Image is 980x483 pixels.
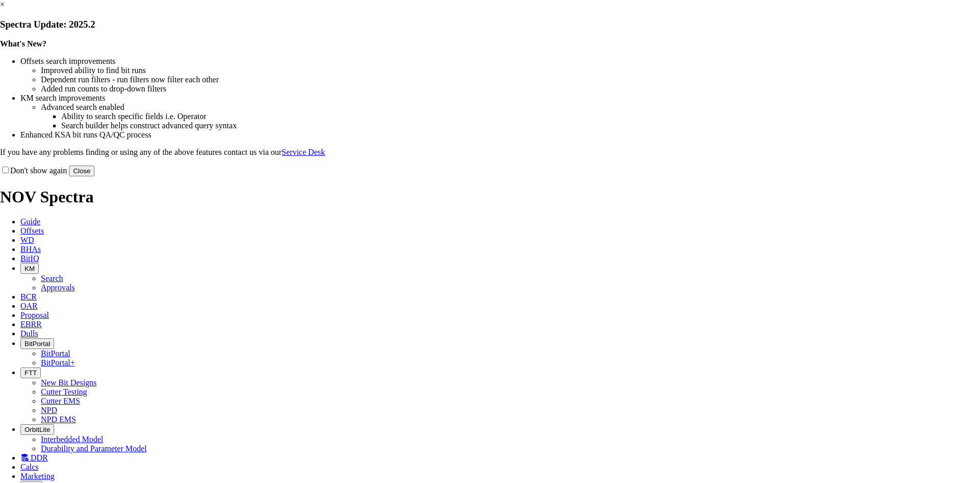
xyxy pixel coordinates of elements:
[2,167,9,173] input: Don't show again
[41,435,103,444] a: Interbedded Model
[20,94,980,103] li: KM search improvements
[20,463,39,471] span: Calcs
[41,349,70,358] a: BitPortal
[41,406,57,415] a: NPD
[41,444,147,453] a: Durability and Parameter Model
[31,453,48,462] span: DDR
[20,329,38,338] span: Dulls
[41,66,980,75] li: Improved ability to find bit runs
[20,292,37,301] span: BCR
[41,397,80,405] a: Cutter EMS
[61,112,980,121] li: Ability to search specific fields i.e. Operator
[24,340,50,348] span: BitPortal
[20,130,980,140] li: Enhanced KSA bit runs QA/QC process
[20,302,38,310] span: OAR
[41,274,63,283] a: Search
[41,84,980,94] li: Added run counts to drop-down filters
[41,415,76,424] a: NPD EMS
[20,226,44,235] span: Offsets
[20,311,49,319] span: Proposal
[20,217,40,226] span: Guide
[41,75,980,84] li: Dependent run filters - run filters now filter each other
[20,245,41,254] span: BHAs
[24,265,35,272] span: KM
[20,57,980,66] li: Offsets search improvements
[24,369,37,377] span: FTT
[61,121,980,130] li: Search builder helps construct advanced query syntax
[20,254,39,263] span: BitIQ
[24,426,50,433] span: OrbitLite
[41,378,96,387] a: New Bit Designs
[41,103,980,112] li: Advanced search enabled
[20,320,42,329] span: EBRR
[20,472,55,480] span: Marketing
[282,148,325,156] a: Service Desk
[41,358,75,367] a: BitPortal+
[69,166,94,176] button: Close
[41,283,75,292] a: Approvals
[41,387,87,396] a: Cutter Testing
[20,236,34,244] span: WD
